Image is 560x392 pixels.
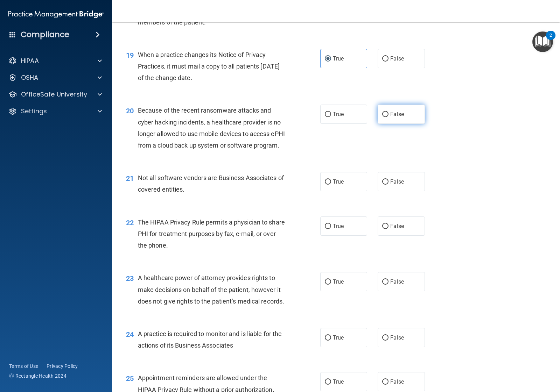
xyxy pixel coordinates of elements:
input: True [325,56,331,62]
span: False [390,334,404,341]
span: True [333,111,344,117]
span: True [333,178,344,185]
input: True [325,224,331,229]
input: False [382,224,388,229]
input: False [382,112,388,117]
input: True [325,279,331,285]
img: PMB logo [8,7,104,21]
span: 24 [126,330,134,338]
span: 22 [126,219,134,227]
span: 20 [126,107,134,115]
input: False [382,56,388,62]
span: A healthcare power of attorney provides rights to make decisions on behalf of the patient, howeve... [138,274,284,305]
input: False [382,335,388,341]
input: True [325,335,331,341]
a: HIPAA [8,57,102,65]
span: A practice is required to monitor and is liable for the actions of its Business Associates [138,330,282,349]
span: False [390,278,404,285]
a: Privacy Policy [47,363,78,370]
input: False [382,379,388,385]
h4: Compliance [21,30,69,40]
span: When a practice changes its Notice of Privacy Practices, it must mail a copy to all patients [DAT... [138,51,280,81]
a: OSHA [8,73,102,82]
span: Not all software vendors are Business Associates of covered entities. [138,174,284,193]
span: True [333,278,344,285]
span: The HIPAA Privacy Rule permits a physician to share PHI for treatment purposes by fax, e-mail, or... [138,219,285,249]
input: True [325,379,331,385]
span: Ⓒ Rectangle Health 2024 [9,372,66,379]
p: HIPAA [21,57,39,65]
span: True [333,223,344,229]
span: False [390,178,404,185]
p: OSHA [21,73,38,82]
span: False [390,378,404,385]
span: False [390,111,404,117]
span: Because of the recent ransomware attacks and cyber hacking incidents, a healthcare provider is no... [138,107,285,149]
button: Open Resource Center, 2 new notifications [532,31,553,52]
span: 21 [126,174,134,183]
input: True [325,112,331,117]
input: True [325,179,331,185]
input: False [382,279,388,285]
span: 23 [126,274,134,283]
span: True [333,378,344,385]
span: False [390,223,404,229]
a: OfficeSafe University [8,90,102,99]
a: Settings [8,107,102,115]
span: 25 [126,374,134,383]
span: True [333,55,344,62]
span: True [333,334,344,341]
span: False [390,55,404,62]
p: OfficeSafe University [21,90,87,99]
div: 2 [549,35,552,44]
input: False [382,179,388,185]
span: 19 [126,51,134,59]
a: Terms of Use [9,363,38,370]
p: Settings [21,107,47,115]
